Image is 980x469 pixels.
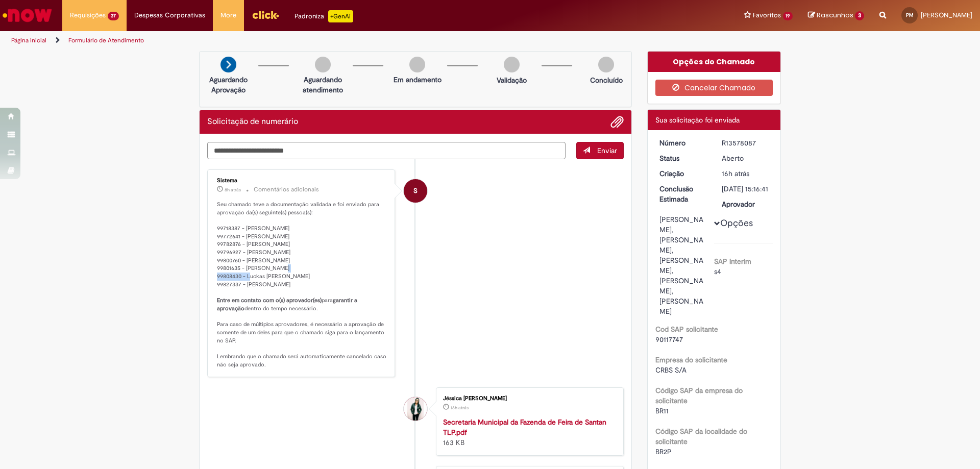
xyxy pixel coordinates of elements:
div: System [404,179,427,203]
span: 19 [783,12,793,20]
button: Cancelar Chamado [655,80,773,96]
div: Aberto [722,153,769,163]
span: 90117747 [655,335,683,344]
dt: Conclusão Estimada [652,184,715,204]
span: Requisições [70,10,106,20]
span: 16h atrás [722,169,749,178]
img: img-circle-grey.png [409,57,425,72]
a: Página inicial [11,36,46,44]
time: 29/09/2025 16:16:35 [451,405,469,411]
b: Código SAP da empresa do solicitante [655,386,743,405]
span: Sua solicitação foi enviada [655,115,740,125]
p: Aguardando atendimento [298,75,348,95]
img: img-circle-grey.png [504,57,520,72]
div: 163 KB [443,417,613,448]
div: R13578087 [722,138,769,148]
textarea: Digite sua mensagem aqui... [207,142,566,159]
div: [PERSON_NAME], [PERSON_NAME], [PERSON_NAME], [PERSON_NAME], [PERSON_NAME] [659,214,707,316]
a: Secretaria Municipal da Fazenda de Feira de Santan TLP.pdf [443,417,606,437]
ul: Trilhas de página [8,31,646,50]
b: SAP Interim [714,257,751,266]
b: Código SAP da localidade do solicitante [655,427,747,446]
div: Jéssica Késia Alves Costa [404,397,427,421]
img: img-circle-grey.png [598,57,614,72]
span: CRBS S/A [655,365,687,375]
div: 29/09/2025 16:16:37 [722,168,769,179]
img: img-circle-grey.png [315,57,331,72]
span: 3 [855,11,864,20]
span: 16h atrás [451,405,469,411]
span: s4 [714,267,721,276]
span: More [220,10,236,20]
div: Jéssica [PERSON_NAME] [443,396,613,402]
span: S [413,179,418,203]
dt: Criação [652,168,715,179]
div: Opções do Chamado [648,52,781,72]
div: Padroniza [295,10,353,22]
dt: Status [652,153,715,163]
dt: Número [652,138,715,148]
div: [DATE] 15:16:41 [722,184,769,194]
span: [PERSON_NAME] [921,11,972,19]
span: BR2P [655,447,672,456]
button: Adicionar anexos [610,115,624,129]
a: Rascunhos [808,11,864,20]
span: Despesas Corporativas [134,10,205,20]
img: ServiceNow [1,5,54,26]
span: Enviar [597,146,617,155]
p: +GenAi [328,10,353,22]
b: Entre em contato com o(s) aprovador(es) [217,297,322,304]
span: Rascunhos [817,10,853,20]
p: Aguardando Aprovação [204,75,253,95]
span: 8h atrás [225,187,241,193]
small: Comentários adicionais [254,185,319,194]
p: Seu chamado teve a documentação validada e foi enviado para aprovação da(s) seguinte(s) pessoa(s)... [217,201,387,369]
a: Formulário de Atendimento [68,36,144,44]
span: Favoritos [753,10,781,20]
span: BR11 [655,406,669,415]
span: 37 [108,12,119,20]
span: PM [906,12,914,18]
b: garantir a aprovação [217,297,359,312]
img: arrow-next.png [220,57,236,72]
b: Empresa do solicitante [655,355,727,364]
button: Enviar [576,142,624,159]
dt: Aprovador [714,199,777,209]
b: Cod SAP solicitante [655,325,718,334]
p: Validação [497,75,527,85]
p: Concluído [590,75,623,85]
div: Sistema [217,178,387,184]
time: 29/09/2025 16:16:37 [722,169,749,178]
h2: Solicitação de numerário Histórico de tíquete [207,117,298,127]
p: Em andamento [394,75,442,85]
img: click_logo_yellow_360x200.png [252,7,279,22]
time: 30/09/2025 00:44:00 [225,187,241,193]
